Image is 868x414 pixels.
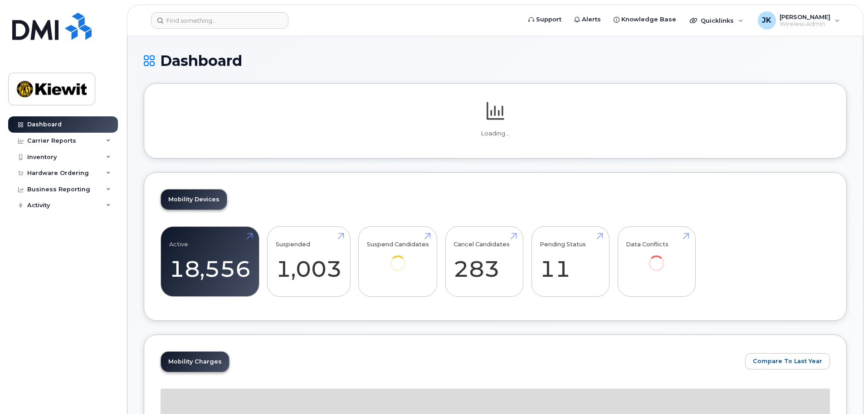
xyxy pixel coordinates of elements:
[276,232,342,292] a: Suspended 1,003
[540,232,601,292] a: Pending Status 11
[169,232,251,292] a: Active 18,556
[367,232,429,284] a: Suspend Candidates
[161,130,830,138] p: Loading...
[745,353,830,369] button: Compare To Last Year
[454,232,515,292] a: Cancel Candidates 283
[626,232,687,284] a: Data Conflicts
[144,53,847,69] h1: Dashboard
[161,352,229,372] a: Mobility Charges
[753,357,822,365] span: Compare To Last Year
[161,190,227,209] a: Mobility Devices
